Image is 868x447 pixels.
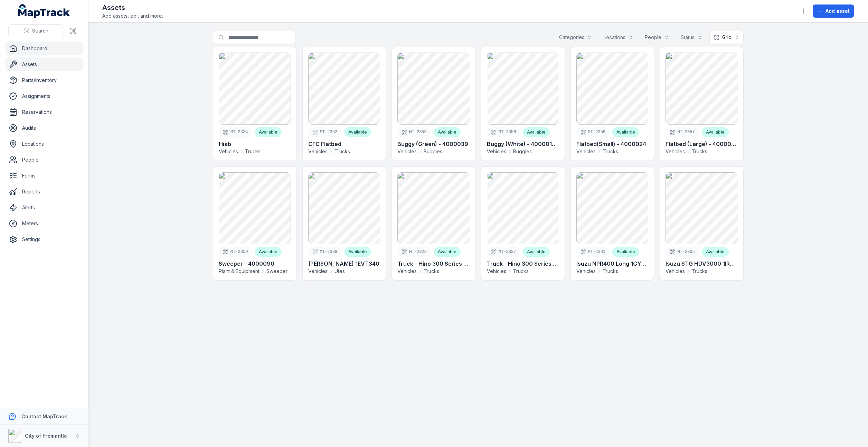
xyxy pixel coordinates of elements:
[6,201,83,215] a: Alerts
[6,169,83,183] a: Forms
[32,27,48,34] span: Search
[6,105,83,119] a: Reservations
[21,413,67,419] strong: Contact MapTrack
[6,73,83,87] a: Parts/Inventory
[676,31,707,44] button: Status
[6,153,83,167] a: People
[6,121,83,135] a: Audits
[25,433,67,439] strong: City of Fremantle
[8,24,64,37] button: Search
[825,8,850,15] span: Add asset
[6,217,83,230] a: Meters
[6,137,83,151] a: Locations
[102,3,163,12] h2: Assets
[18,4,70,18] a: MapTrack
[6,42,83,55] a: Dashboard
[6,185,83,199] a: Reports
[813,4,854,18] button: Add asset
[6,89,83,103] a: Assignments
[6,232,83,246] a: Settings
[6,57,83,71] a: Assets
[102,12,163,19] span: Add assets, edit and more.
[640,31,673,44] button: People
[709,31,744,44] button: Grid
